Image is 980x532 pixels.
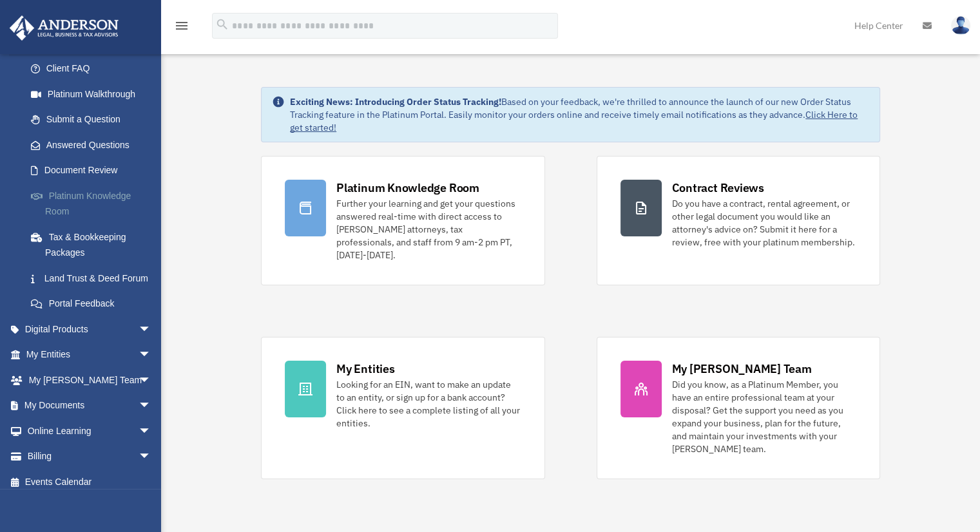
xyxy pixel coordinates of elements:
div: Do you have a contract, rental agreement, or other legal document you would like an attorney's ad... [672,197,856,249]
a: Submit a Question [18,107,171,133]
a: Document Review [18,158,171,184]
div: My [PERSON_NAME] Team [672,361,812,377]
span: arrow_drop_down [139,342,164,368]
a: Platinum Knowledge Room [18,183,171,224]
i: menu [174,18,189,33]
a: Billingarrow_drop_down [9,444,171,470]
a: Answered Questions [18,132,171,158]
a: My Entities Looking for an EIN, want to make an update to an entity, or sign up for a bank accoun... [261,337,544,479]
div: Did you know, as a Platinum Member, you have an entire professional team at your disposal? Get th... [672,378,856,455]
div: Further your learning and get your questions answered real-time with direct access to [PERSON_NAM... [336,197,521,261]
span: arrow_drop_down [139,418,164,444]
img: Anderson Advisors Platinum Portal [6,15,122,41]
a: menu [174,23,189,33]
div: Looking for an EIN, want to make an update to an entity, or sign up for a bank account? Click her... [336,378,521,430]
span: arrow_drop_down [139,367,164,394]
a: My [PERSON_NAME] Team Did you know, as a Platinum Member, you have an entire professional team at... [597,337,880,479]
img: User Pic [951,16,970,35]
a: Portal Feedback [18,291,171,317]
span: arrow_drop_down [139,444,164,470]
a: Digital Productsarrow_drop_down [9,316,171,342]
div: Based on your feedback, we're thrilled to announce the launch of our new Order Status Tracking fe... [290,95,869,134]
a: Platinum Knowledge Room Further your learning and get your questions answered real-time with dire... [261,156,544,285]
a: Events Calendar [9,469,171,495]
a: Client FAQ [18,56,171,82]
a: Platinum Walkthrough [18,81,171,107]
span: arrow_drop_down [139,393,164,419]
i: search [215,17,229,32]
div: Platinum Knowledge Room [336,180,479,196]
span: arrow_drop_down [139,316,164,343]
div: Contract Reviews [672,180,764,196]
a: Online Learningarrow_drop_down [9,418,171,444]
a: My Entitiesarrow_drop_down [9,342,171,368]
a: My Documentsarrow_drop_down [9,393,171,419]
a: My [PERSON_NAME] Teamarrow_drop_down [9,367,171,393]
div: My Entities [336,361,394,377]
a: Click Here to get started! [290,109,858,133]
strong: Exciting News: Introducing Order Status Tracking! [290,96,501,108]
a: Contract Reviews Do you have a contract, rental agreement, or other legal document you would like... [597,156,880,285]
a: Tax & Bookkeeping Packages [18,224,171,265]
a: Land Trust & Deed Forum [18,265,171,291]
